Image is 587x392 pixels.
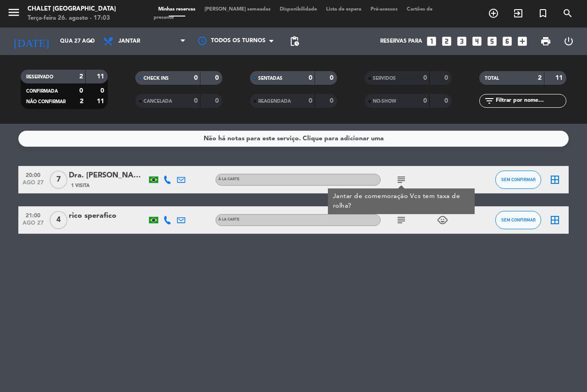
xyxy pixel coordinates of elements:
i: menu [7,6,21,19]
i: [DATE] [7,31,55,51]
i: subject [396,174,407,185]
strong: 0 [330,98,335,104]
button: SEM CONFIRMAR [495,211,541,229]
strong: 0 [79,88,83,94]
strong: 0 [444,75,450,81]
span: pending_actions [289,36,300,47]
i: looks_4 [471,35,483,47]
span: Disponibilidade [275,7,321,12]
button: menu [7,6,21,22]
i: looks_6 [501,35,513,47]
span: Lista de espera [321,7,366,12]
strong: 0 [194,98,198,104]
i: turned_in_not [537,8,548,19]
i: border_all [549,215,560,226]
strong: 0 [423,75,427,81]
span: REAGENDADA [258,99,291,104]
span: 7 [50,171,67,189]
strong: 0 [444,98,450,104]
span: SENTADAS [258,76,282,81]
span: Pré-acessos [366,7,402,12]
span: TOTAL [485,76,499,81]
i: looks_3 [456,35,468,47]
strong: 0 [100,88,106,94]
span: CHECK INS [144,76,169,81]
strong: 2 [538,75,542,81]
i: power_settings_new [563,36,574,47]
span: SEM CONFIRMAR [501,177,536,182]
i: arrow_drop_down [85,36,96,47]
i: search [562,8,573,19]
i: subject [396,215,407,226]
strong: 2 [79,73,83,80]
i: add_circle_outline [488,8,499,19]
i: looks_5 [486,35,498,47]
strong: 11 [97,98,106,105]
span: print [540,36,551,47]
span: CONFIRMADA [26,89,58,94]
strong: 0 [194,75,198,81]
i: filter_list [484,95,495,106]
span: RESERVADO [26,75,53,79]
span: ago 27 [22,220,44,231]
i: exit_to_app [513,8,524,19]
i: child_care [437,215,448,226]
strong: 11 [555,75,565,81]
span: Jantar [118,38,140,44]
span: NÃO CONFIRMAR [26,99,66,104]
strong: 11 [97,73,106,80]
span: NO-SHOW [373,99,396,104]
div: Chalet [GEOGRAPHIC_DATA] [28,5,116,14]
i: border_all [549,174,560,185]
strong: 0 [215,98,221,104]
span: Reservas para [380,38,422,44]
span: SERVIDOS [373,76,396,81]
div: Não há notas para este serviço. Clique para adicionar uma [204,133,384,144]
strong: 0 [309,75,312,81]
span: À la carte [218,218,239,221]
button: SEM CONFIRMAR [495,171,541,189]
span: 1 Visita [71,182,89,189]
div: Dra. [PERSON_NAME] [69,170,147,182]
span: À la carte [218,177,239,181]
span: 4 [50,211,67,229]
strong: 2 [80,98,83,105]
div: LOG OUT [557,28,580,55]
span: ago 27 [22,180,44,190]
strong: 0 [330,75,335,81]
i: looks_two [441,35,453,47]
span: 20:00 [22,169,44,180]
strong: 0 [423,98,427,104]
div: Terça-feira 26. agosto - 17:03 [28,14,116,23]
i: add_box [516,35,528,47]
i: looks_one [426,35,437,47]
span: Minhas reservas [154,7,200,12]
strong: 0 [215,75,221,81]
span: [PERSON_NAME] semeadas [200,7,275,12]
span: CANCELADA [144,99,172,104]
div: Jantar de comemoração Vcs tem taxa de rolha? [333,192,470,211]
span: SEM CONFIRMAR [501,217,536,222]
strong: 0 [309,98,312,104]
input: Filtrar por nome... [495,96,566,106]
div: rico sperafico [69,210,147,222]
span: 21:00 [22,210,44,220]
